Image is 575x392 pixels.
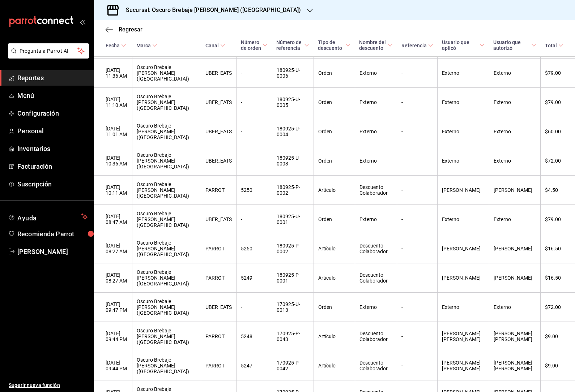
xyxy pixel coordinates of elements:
[17,229,88,239] span: Recomienda Parrot
[237,263,272,293] th: 5249
[94,88,132,117] th: [DATE] 11:10 AM
[438,205,489,234] th: Externo
[541,88,575,117] th: $79.00
[237,205,272,234] th: -
[201,322,237,351] th: PARROT
[17,108,88,118] span: Configuración
[272,351,314,380] th: 170925-P-0042
[132,234,201,263] th: Oscuro Brebaje [PERSON_NAME] ([GEOGRAPHIC_DATA])
[132,117,201,146] th: Oscuro Brebaje [PERSON_NAME] ([GEOGRAPHIC_DATA])
[94,263,132,293] th: [DATE] 08:27 AM
[489,263,541,293] th: [PERSON_NAME]
[397,263,438,293] th: -
[17,144,88,154] span: Inventarios
[17,212,78,221] span: Ayuda
[314,117,355,146] th: Orden
[438,322,489,351] th: [PERSON_NAME] [PERSON_NAME]
[9,382,88,389] span: Sugerir nueva función
[5,52,89,60] a: Pregunta a Parrot AI
[132,176,201,205] th: Oscuro Brebaje [PERSON_NAME] ([GEOGRAPHIC_DATA])
[489,88,541,117] th: Externo
[355,59,397,88] th: Externo
[272,263,314,293] th: 180925-P-0001
[132,88,201,117] th: Oscuro Brebaje [PERSON_NAME] ([GEOGRAPHIC_DATA])
[359,39,392,51] span: Nombre del descuento
[237,117,272,146] th: -
[201,117,237,146] th: UBER_EATS
[545,43,563,48] span: Total
[438,59,489,88] th: Externo
[201,59,237,88] th: UBER_EATS
[355,351,397,380] th: Descuento Colaborador
[106,43,126,48] span: Fecha
[438,146,489,176] th: Externo
[541,234,575,263] th: $16.50
[94,146,132,176] th: [DATE] 10:36 AM
[438,263,489,293] th: [PERSON_NAME]
[397,117,438,146] th: -
[489,59,541,88] th: Externo
[355,205,397,234] th: Externo
[17,247,88,257] span: [PERSON_NAME]
[397,146,438,176] th: -
[442,39,485,51] span: Usuario que aplicó
[241,39,268,51] span: Número de orden
[541,117,575,146] th: $60.00
[272,88,314,117] th: 180925-U-0005
[17,126,88,136] span: Personal
[401,43,433,48] span: Referencia
[438,88,489,117] th: Externo
[94,59,132,88] th: [DATE] 11:36 AM
[237,351,272,380] th: 5247
[318,39,350,51] span: Tipo de descuento
[94,234,132,263] th: [DATE] 08:27 AM
[201,205,237,234] th: UBER_EATS
[272,117,314,146] th: 180925-U-0004
[397,205,438,234] th: -
[489,176,541,205] th: [PERSON_NAME]
[8,43,89,59] button: Pregunta a Parrot AI
[119,26,142,33] span: Regresar
[237,322,272,351] th: 5248
[314,88,355,117] th: Orden
[201,88,237,117] th: UBER_EATS
[489,293,541,322] th: Externo
[541,205,575,234] th: $79.00
[314,293,355,322] th: Orden
[272,59,314,88] th: 180925-U-0006
[132,322,201,351] th: Oscuro Brebaje [PERSON_NAME] ([GEOGRAPHIC_DATA])
[314,205,355,234] th: Orden
[17,73,88,83] span: Reportes
[17,161,88,171] span: Facturación
[94,351,132,380] th: [DATE] 09:44 PM
[314,146,355,176] th: Orden
[438,293,489,322] th: Externo
[397,176,438,205] th: -
[132,351,201,380] th: Oscuro Brebaje [PERSON_NAME] ([GEOGRAPHIC_DATA])
[237,176,272,205] th: 5250
[94,176,132,205] th: [DATE] 10:11 AM
[355,88,397,117] th: Externo
[355,263,397,293] th: Descuento Colaborador
[205,43,225,48] span: Canal
[541,146,575,176] th: $72.00
[541,322,575,351] th: $9.00
[355,176,397,205] th: Descuento Colaborador
[438,176,489,205] th: [PERSON_NAME]
[438,234,489,263] th: [PERSON_NAME]
[17,91,88,100] span: Menú
[201,234,237,263] th: PARROT
[438,117,489,146] th: Externo
[20,47,78,55] span: Pregunta a Parrot AI
[94,293,132,322] th: [DATE] 09:47 PM
[355,322,397,351] th: Descuento Colaborador
[397,234,438,263] th: -
[541,176,575,205] th: $4.50
[489,205,541,234] th: Externo
[201,146,237,176] th: UBER_EATS
[201,176,237,205] th: PARROT
[314,234,355,263] th: Artículo
[120,6,301,14] h3: Sucursal: Oscuro Brebaje [PERSON_NAME] ([GEOGRAPHIC_DATA])
[132,293,201,322] th: Oscuro Brebaje [PERSON_NAME] ([GEOGRAPHIC_DATA])
[355,293,397,322] th: Externo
